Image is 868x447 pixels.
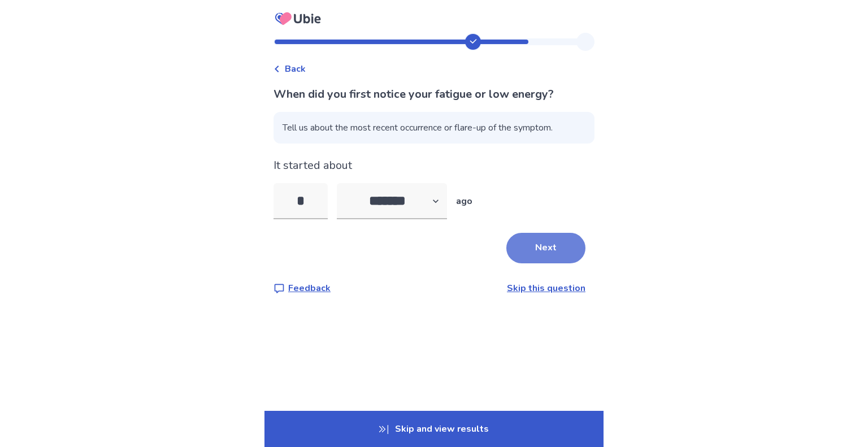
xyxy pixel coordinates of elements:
p: It started about [274,157,594,174]
p: Skip and view results [264,411,604,447]
button: Next [506,233,585,263]
p: Feedback [288,281,331,295]
span: Tell us about the most recent occurrence or flare-up of the symptom. [274,112,594,144]
p: ago [456,194,472,208]
p: When did you first notice your fatigue or low energy? [274,86,594,103]
a: Feedback [274,281,331,295]
span: Back [285,62,306,76]
a: Skip this question [507,282,585,294]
